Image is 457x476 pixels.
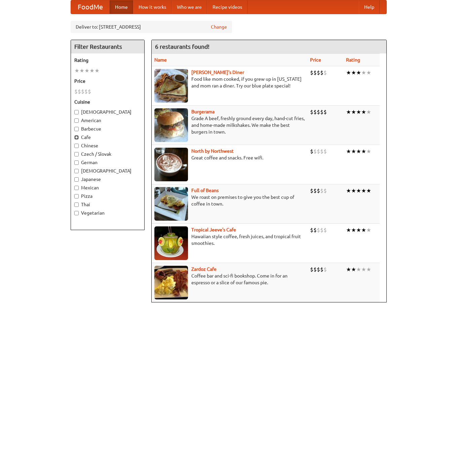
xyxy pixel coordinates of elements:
[74,151,141,157] label: Czech / Slovak
[366,266,371,273] li: ★
[356,69,361,76] li: ★
[320,226,323,234] li: $
[346,69,351,76] li: ★
[313,187,317,194] li: $
[154,226,188,260] img: jeeves.jpg
[74,159,141,166] label: German
[366,226,371,234] li: ★
[356,187,361,194] li: ★
[346,57,360,63] a: Rating
[74,109,141,115] label: [DEMOGRAPHIC_DATA]
[133,0,172,14] a: How it works
[346,187,351,194] li: ★
[74,211,79,215] input: Vegetarian
[74,67,79,74] li: ★
[154,272,305,286] p: Coffee bar and sci-fi bookshop. Come in for an espresso or a slice of our famous pie.
[323,226,327,234] li: $
[191,70,244,75] a: [PERSON_NAME]'s Diner
[74,210,141,216] label: Vegetarian
[191,227,236,232] b: Tropical Jeeve's Cafe
[361,108,366,116] li: ★
[351,69,356,76] li: ★
[310,187,313,194] li: $
[74,201,141,208] label: Thai
[154,108,188,142] img: burgerama.jpg
[74,135,79,140] input: Cafe
[310,226,313,234] li: $
[317,108,320,116] li: $
[366,69,371,76] li: ★
[71,21,232,33] div: Deliver to: [STREET_ADDRESS]
[366,108,371,116] li: ★
[359,0,380,14] a: Help
[317,226,320,234] li: $
[74,152,79,156] input: Czech / Slovak
[74,184,141,191] label: Mexican
[317,187,320,194] li: $
[74,186,79,190] input: Mexican
[81,88,84,95] li: $
[74,125,141,132] label: Barbecue
[74,144,79,148] input: Chinese
[74,134,141,141] label: Cafe
[154,76,305,89] p: Food like mom cooked, if you grew up in [US_STATE] and mom ran a diner. Try our blue plate special!
[74,160,79,165] input: German
[361,148,366,155] li: ★
[191,148,234,154] a: North by Northwest
[78,88,81,95] li: $
[154,154,305,161] p: Great coffee and snacks. Free wifi.
[154,69,188,103] img: sallys.jpg
[346,148,351,155] li: ★
[154,148,188,181] img: north.jpg
[320,148,323,155] li: $
[356,266,361,273] li: ★
[84,67,89,74] li: ★
[310,57,321,63] a: Price
[320,69,323,76] li: $
[71,0,110,14] a: FoodMe
[310,266,313,273] li: $
[323,148,327,155] li: $
[74,57,141,64] h5: Rating
[313,69,317,76] li: $
[361,226,366,234] li: ★
[346,108,351,116] li: ★
[313,148,317,155] li: $
[191,109,215,114] a: Burgerama
[346,226,351,234] li: ★
[155,43,210,50] ng-pluralize: 6 restaurants found!
[351,187,356,194] li: ★
[79,67,84,74] li: ★
[94,67,100,74] li: ★
[74,78,141,84] h5: Price
[74,118,79,123] input: American
[154,266,188,299] img: zardoz.jpg
[74,127,79,131] input: Barbecue
[366,187,371,194] li: ★
[191,266,217,272] a: Zardoz Cafe
[313,226,317,234] li: $
[74,169,79,173] input: [DEMOGRAPHIC_DATA]
[154,115,305,135] p: Grade A beef, freshly ground every day, hand-cut fries, and home-made milkshakes. We make the bes...
[310,148,313,155] li: $
[74,88,78,95] li: $
[323,108,327,116] li: $
[74,194,79,198] input: Pizza
[74,142,141,149] label: Chinese
[366,148,371,155] li: ★
[351,148,356,155] li: ★
[317,266,320,273] li: $
[356,108,361,116] li: ★
[320,108,323,116] li: $
[346,266,351,273] li: ★
[191,188,219,193] a: Full of Beans
[351,108,356,116] li: ★
[74,203,79,207] input: Thai
[211,24,227,30] a: Change
[154,57,167,63] a: Name
[361,187,366,194] li: ★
